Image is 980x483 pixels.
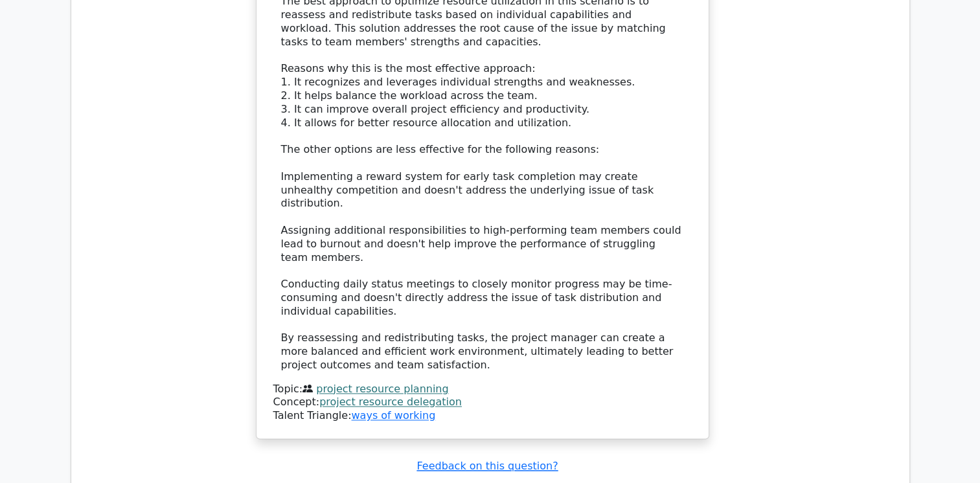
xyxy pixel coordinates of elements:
div: Talent Triangle: [273,383,692,423]
div: Concept: [273,396,692,409]
a: Feedback on this question? [416,460,558,472]
a: ways of working [351,409,435,421]
a: project resource planning [316,383,448,395]
a: project resource delegation [319,396,462,408]
div: Topic: [273,383,692,396]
